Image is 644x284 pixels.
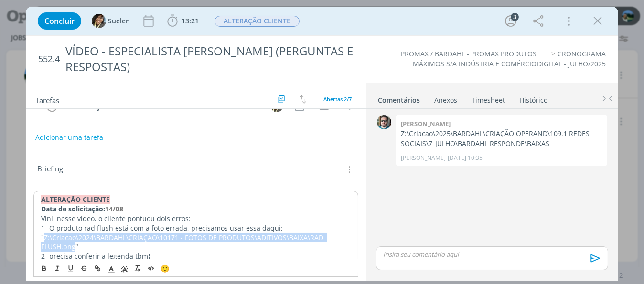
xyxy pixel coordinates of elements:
p: [PERSON_NAME] [401,154,446,162]
a: Histórico [519,91,548,105]
button: SSuelen [92,14,130,28]
a: Timesheet [471,91,505,105]
b: [PERSON_NAME] [401,119,451,128]
span: Tarefas [35,94,59,105]
span: Cor de Fundo [118,263,131,274]
button: 🙂 [158,263,172,274]
span: 552.4 [38,54,60,64]
button: Concluir [38,12,81,30]
strong: 14/08 [105,204,123,213]
span: 🙂 [161,263,170,273]
strong: Data de solicitação: [41,204,105,213]
p: 2- precisa conferir a legenda tbm} [41,252,351,261]
span: Briefing [37,163,63,176]
a: CRONOGRAMA DIGITAL - JULHO/2025 [537,49,606,68]
a: PROMAX / BARDAHL - PROMAX PRODUTOS MÁXIMOS S/A INDÚSTRIA E COMÉRCIO [401,49,537,68]
p: 1- O produto rad flush está com a foto errada, precisamos usar essa daqui: "Z:\Criacao\2024\BARDA... [41,223,351,252]
span: Concluir [44,17,75,25]
div: dialog [26,7,618,281]
p: Vini, nesse vídeo, o cliente pontuou dois erros: [41,214,351,223]
div: 3 [511,13,519,21]
button: ALTERAÇÃO CLIENTE [214,15,300,27]
span: Cor do Texto [105,263,118,274]
div: Anexos [434,95,457,105]
button: 13:21 [165,13,201,29]
span: Abertas 2/7 [323,95,352,103]
button: Adicionar uma tarefa [35,129,104,146]
p: Z:\Criacao\2025\BARDAHL\CRIAÇÃO OPERAND\109.1 REDES SOCIAIS\7_JULHO\BARDAHL RESPONDE\BAIXAS [401,129,602,148]
a: Comentários [377,91,420,105]
span: Suelen [108,18,130,24]
img: R [377,115,391,129]
img: S [92,14,106,28]
button: 3 [503,13,518,29]
span: ALTERAÇÃO CLIENTE [215,16,300,27]
span: [DATE] 10:35 [448,154,483,162]
img: arrow-down-up.svg [300,95,306,104]
span: 13:21 [182,16,199,25]
strong: ALTERAÇÃO CLIENTE [41,195,110,204]
div: VÍDEO - ESPECIALISTA [PERSON_NAME] (PERGUNTAS E RESPOSTAS) [62,40,365,79]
